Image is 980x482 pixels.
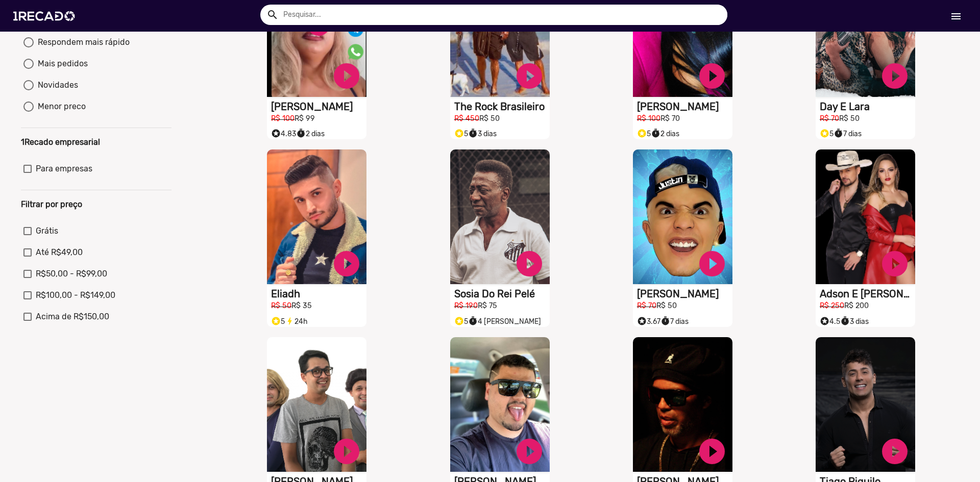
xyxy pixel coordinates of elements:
[637,314,647,326] i: Selo super talento
[660,314,670,326] i: timer
[844,301,869,310] small: R$ 200
[36,163,92,175] span: Para empresas
[879,436,910,467] a: play_circle_filled
[651,129,660,138] small: timer
[285,316,295,326] small: bolt
[271,130,296,138] span: 4.83
[450,149,550,284] video: S1RECADO vídeos dedicados para fãs e empresas
[468,316,478,326] small: timer
[637,316,647,326] small: stars
[468,130,497,138] span: 3 dias
[660,114,680,123] small: R$ 70
[651,126,660,138] i: timer
[454,126,464,138] i: Selo super talento
[637,114,660,123] small: R$ 100
[697,436,727,467] a: play_circle_filled
[637,288,732,300] h1: [PERSON_NAME]
[637,317,660,326] span: 3.67
[271,288,366,300] h1: Eliadh
[267,149,366,284] video: S1RECADO vídeos dedicados para fãs e empresas
[454,288,550,300] h1: Sosia Do Rei Pelé
[296,129,306,138] small: timer
[285,317,308,326] span: 24h
[291,301,312,310] small: R$ 35
[637,100,732,113] h1: [PERSON_NAME]
[271,314,281,326] i: Selo super talento
[820,314,829,326] i: Selo super talento
[296,130,325,138] span: 2 dias
[271,316,281,326] small: stars
[879,248,910,279] a: play_circle_filled
[633,337,732,472] video: S1RECADO vídeos dedicados para fãs e empresas
[34,100,86,113] div: Menor preco
[514,248,545,279] a: play_circle_filled
[296,126,306,138] i: timer
[697,248,727,279] a: play_circle_filled
[820,316,829,326] small: stars
[478,301,497,310] small: R$ 75
[637,301,656,310] small: R$ 70
[271,129,281,138] small: stars
[295,114,315,123] small: R$ 99
[697,61,727,91] a: play_circle_filled
[454,130,468,138] span: 5
[21,199,82,209] b: Filtrar por preço
[834,129,843,138] small: timer
[36,268,107,280] span: R$50,00 - R$99,00
[271,126,281,138] i: Selo super talento
[276,5,727,25] input: Pesquisar...
[263,5,281,23] button: Example home icon
[820,130,834,138] span: 5
[271,100,366,113] h1: [PERSON_NAME]
[34,79,78,91] div: Novidades
[820,288,915,300] h1: Adson E [PERSON_NAME]
[454,100,550,113] h1: The Rock Brasileiro
[637,126,647,138] i: Selo super talento
[651,130,679,138] span: 2 dias
[34,58,88,70] div: Mais pedidos
[840,317,869,326] span: 3 dias
[820,301,844,310] small: R$ 250
[637,130,651,138] span: 5
[331,436,362,467] a: play_circle_filled
[468,126,478,138] i: timer
[660,316,670,326] small: timer
[266,9,279,21] mat-icon: Example home icon
[479,114,500,123] small: R$ 50
[454,301,478,310] small: R$ 190
[454,317,468,326] span: 5
[454,114,479,123] small: R$ 450
[816,337,915,472] video: S1RECADO vídeos dedicados para fãs e empresas
[840,316,850,326] small: timer
[331,61,362,91] a: play_circle_filled
[271,317,285,326] span: 5
[331,248,362,279] a: play_circle_filled
[450,337,550,472] video: S1RECADO vídeos dedicados para fãs e empresas
[633,149,732,284] video: S1RECADO vídeos dedicados para fãs e empresas
[34,36,130,48] div: Respondem mais rápido
[454,316,464,326] small: stars
[454,314,464,326] i: Selo super talento
[637,129,647,138] small: stars
[36,246,83,259] span: Até R$49,00
[468,314,478,326] i: timer
[468,317,541,326] span: 4 [PERSON_NAME]
[454,129,464,138] small: stars
[36,225,58,237] span: Grátis
[514,61,545,91] a: play_circle_filled
[820,317,840,326] span: 4.5
[468,129,478,138] small: timer
[36,289,115,301] span: R$100,00 - R$149,00
[271,114,295,123] small: R$ 100
[36,311,109,323] span: Acima de R$150,00
[950,10,962,22] mat-icon: Início
[839,114,860,123] small: R$ 50
[834,126,843,138] i: timer
[285,314,295,326] i: bolt
[267,337,366,472] video: S1RECADO vídeos dedicados para fãs e empresas
[820,126,829,138] i: Selo super talento
[656,301,677,310] small: R$ 50
[879,61,910,91] a: play_circle_filled
[840,314,850,326] i: timer
[514,436,545,467] a: play_circle_filled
